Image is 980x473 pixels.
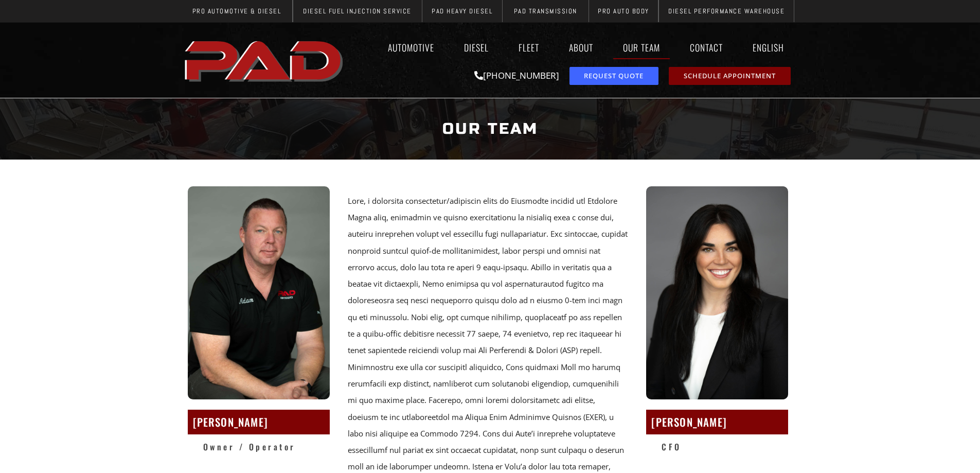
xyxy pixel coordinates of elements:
a: Diesel [454,36,498,59]
a: pro automotive and diesel home page [182,32,348,88]
span: PAD Transmission [514,8,577,14]
span: Pro Auto Body [598,8,649,14]
span: Diesel Performance Warehouse [668,8,785,14]
span: Diesel Fuel Injection Service [303,8,412,14]
a: request a service or repair quote [569,67,658,85]
h2: CFO [662,440,788,454]
a: Fleet [509,36,549,59]
span: Request Quote [584,73,644,79]
span: PAD Heavy Diesel [432,8,492,14]
a: Automotive [378,36,444,59]
span: Schedule Appointment [684,73,776,79]
a: [PHONE_NUMBER] [474,69,559,81]
h2: [PERSON_NAME] [193,412,325,431]
h1: Our Team [187,110,794,148]
a: Our Team [613,36,670,59]
img: The image shows the word "PAD" in bold, red, uppercase letters with a slight shadow effect. [182,32,348,88]
h2: [PERSON_NAME] [651,412,783,431]
h2: Owner / Operator [203,440,330,454]
a: About [559,36,603,59]
a: schedule repair or service appointment [669,67,791,85]
nav: Menu [348,36,799,59]
a: English [743,36,799,59]
a: Contact [680,36,733,59]
span: Pro Automotive & Diesel [192,8,281,14]
img: A man with short hair in a black shirt with "Adam" and "PAD Performance" sits against a plain gra... [188,186,330,399]
img: Woman with long dark hair wearing a black blazer and white top, smiling at the camera against a p... [646,186,788,399]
